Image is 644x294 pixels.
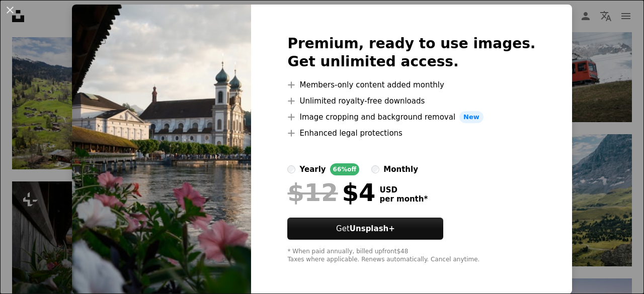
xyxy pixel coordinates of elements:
span: USD [379,185,428,194]
h2: Premium, ready to use images. Get unlimited access. [287,35,535,71]
div: yearly [299,163,326,175]
strong: Unsplash+ [350,224,395,233]
div: monthly [383,163,418,175]
li: Enhanced legal protections [287,127,535,139]
div: $4 [287,179,375,206]
li: Unlimited royalty-free downloads [287,95,535,107]
span: New [459,111,484,123]
input: yearly66%off [287,165,295,173]
img: premium_photo-1689805984429-85027a8051e3 [72,5,251,294]
span: $12 [287,179,338,206]
li: Members-only content added monthly [287,79,535,91]
button: GetUnsplash+ [287,218,443,240]
div: 66% off [330,163,360,175]
li: Image cropping and background removal [287,111,535,123]
span: per month * [379,194,428,204]
input: monthly [371,165,379,173]
div: * When paid annually, billed upfront $48 Taxes where applicable. Renews automatically. Cancel any... [287,248,535,264]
